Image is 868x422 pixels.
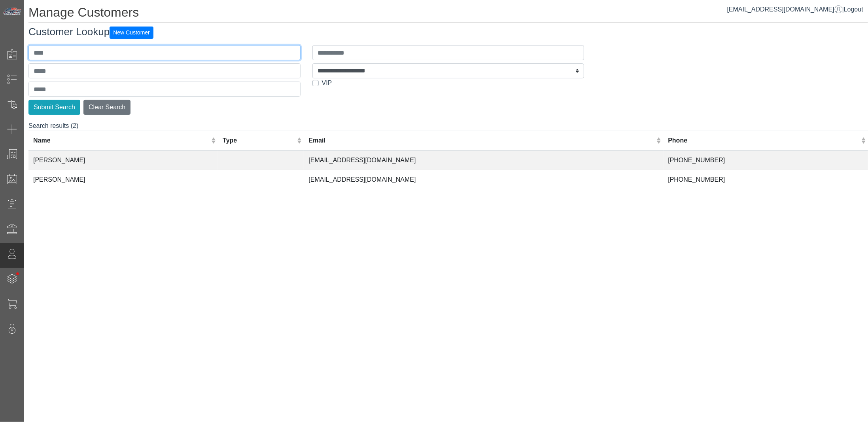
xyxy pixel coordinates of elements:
a: [EMAIL_ADDRESS][DOMAIN_NAME] [727,6,842,13]
div: Email [308,136,654,145]
td: [EMAIL_ADDRESS][DOMAIN_NAME] [304,150,663,170]
h1: Manage Customers [28,5,868,23]
img: Metals Direct Inc Logo [2,7,22,16]
td: [PERSON_NAME] [28,150,218,170]
h3: Customer Lookup [28,26,868,39]
td: [EMAIL_ADDRESS][DOMAIN_NAME] [304,170,663,190]
button: Clear Search [83,100,130,115]
div: Phone [668,136,859,145]
a: New Customer [110,26,153,38]
span: Logout [844,6,863,13]
div: Name [33,136,209,145]
td: [PERSON_NAME] [28,170,218,190]
div: Type [223,136,295,145]
div: | [727,5,863,14]
label: VIP [322,78,332,88]
div: Search results (2) [28,121,868,189]
button: New Customer [110,27,153,39]
button: Submit Search [28,100,80,115]
span: • [8,261,28,287]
